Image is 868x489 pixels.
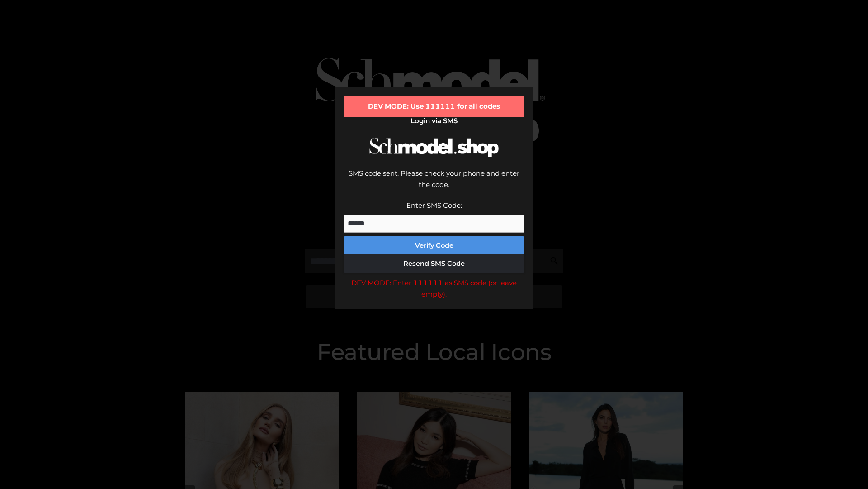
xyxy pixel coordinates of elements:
label: Enter SMS Code: [406,201,462,210]
button: Verify Code [344,236,524,254]
div: SMS code sent. Please check your phone and enter the code. [344,168,524,200]
button: Resend SMS Code [344,254,524,273]
h2: Login via SMS [344,117,524,125]
div: DEV MODE: Enter 111111 as SMS code (or leave empty). [344,277,524,300]
img: Schmodel Logo [366,129,502,165]
div: DEV MODE: Use 111111 for all codes [344,96,524,117]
